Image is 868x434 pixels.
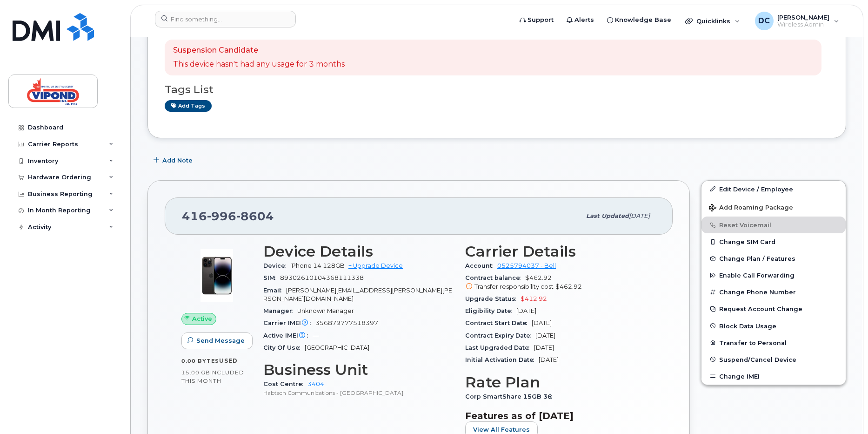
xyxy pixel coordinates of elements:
[521,295,547,302] span: $412.92
[465,319,532,326] span: Contract Start Date
[182,209,274,223] span: 416
[173,45,345,56] p: Suspension Candidate
[465,332,535,339] span: Contract Expiry Date
[263,319,315,326] span: Carrier IMEI
[709,204,793,213] span: Add Roaming Package
[162,156,193,165] span: Add Note
[586,212,629,219] span: Last updated
[560,11,601,29] a: Alerts
[465,374,656,391] h3: Rate Plan
[527,15,554,25] span: Support
[629,212,650,219] span: [DATE]
[539,356,559,363] span: [DATE]
[192,314,212,323] span: Active
[696,17,730,25] span: Quicklinks
[315,319,378,326] span: 356879777518397
[263,332,313,339] span: Active IMEI
[748,12,846,30] div: Don Connor
[777,21,829,28] span: Wireless Admin
[305,344,369,351] span: [GEOGRAPHIC_DATA]
[263,262,290,269] span: Device
[207,209,236,223] span: 996
[574,15,594,25] span: Alerts
[189,248,245,304] img: image20231002-3703462-njx0qo.jpeg
[719,272,795,279] span: Enable Call Forwarding
[155,11,296,27] input: Find something...
[236,209,274,223] span: 8604
[263,243,454,260] h3: Device Details
[701,181,846,197] a: Edit Device / Employee
[701,250,846,267] button: Change Plan / Features
[263,389,454,397] p: Habtech Communications - [GEOGRAPHIC_DATA]
[465,393,557,400] span: Corp SmartShare 15GB 36
[701,197,846,217] button: Add Roaming Package
[701,284,846,300] button: Change Phone Number
[701,233,846,250] button: Change SIM Card
[263,361,454,378] h3: Business Unit
[263,307,297,314] span: Manager
[719,356,796,363] span: Suspend/Cancel Device
[181,332,253,349] button: Send Message
[290,262,345,269] span: iPhone 14 128GB
[465,344,534,351] span: Last Upgraded Date
[263,274,280,281] span: SIM
[474,283,554,290] span: Transfer responsibility cost
[758,15,770,27] span: DC
[777,14,829,21] span: [PERSON_NAME]
[516,307,536,314] span: [DATE]
[147,152,200,169] button: Add Note
[263,287,452,302] span: [PERSON_NAME][EMAIL_ADDRESS][PERSON_NAME][PERSON_NAME][DOMAIN_NAME]
[701,368,846,385] button: Change IMEI
[497,262,556,269] a: 0525794037 - Bell
[719,255,795,262] span: Change Plan / Features
[465,262,497,269] span: Account
[263,380,307,387] span: Cost Centre
[173,59,345,70] p: This device hasn't had any usage for 3 months
[297,307,354,314] span: Unknown Manager
[555,283,582,290] span: $462.92
[513,11,560,29] a: Support
[348,262,403,269] a: + Upgrade Device
[473,425,530,434] span: View All Features
[219,357,238,364] span: used
[701,334,846,351] button: Transfer to Personal
[532,319,552,326] span: [DATE]
[465,243,656,260] h3: Carrier Details
[196,336,245,345] span: Send Message
[465,295,521,302] span: Upgrade Status
[465,274,525,281] span: Contract balance
[701,217,846,233] button: Reset Voicemail
[535,332,555,339] span: [DATE]
[165,100,212,112] a: Add tags
[181,369,210,376] span: 15.00 GB
[181,369,244,384] span: included this month
[615,15,671,25] span: Knowledge Base
[165,84,829,95] h3: Tags List
[307,380,324,387] a: 3404
[601,11,678,29] a: Knowledge Base
[263,287,286,294] span: Email
[701,267,846,284] button: Enable Call Forwarding
[465,410,656,421] h3: Features as of [DATE]
[465,307,516,314] span: Eligibility Date
[701,300,846,317] button: Request Account Change
[701,318,846,334] button: Block Data Usage
[263,344,305,351] span: City Of Use
[465,274,656,291] span: $462.92
[701,351,846,368] button: Suspend/Cancel Device
[280,274,364,281] span: 89302610104368111338
[679,12,747,30] div: Quicklinks
[465,356,539,363] span: Initial Activation Date
[313,332,319,339] span: —
[534,344,554,351] span: [DATE]
[181,358,219,364] span: 0.00 Bytes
